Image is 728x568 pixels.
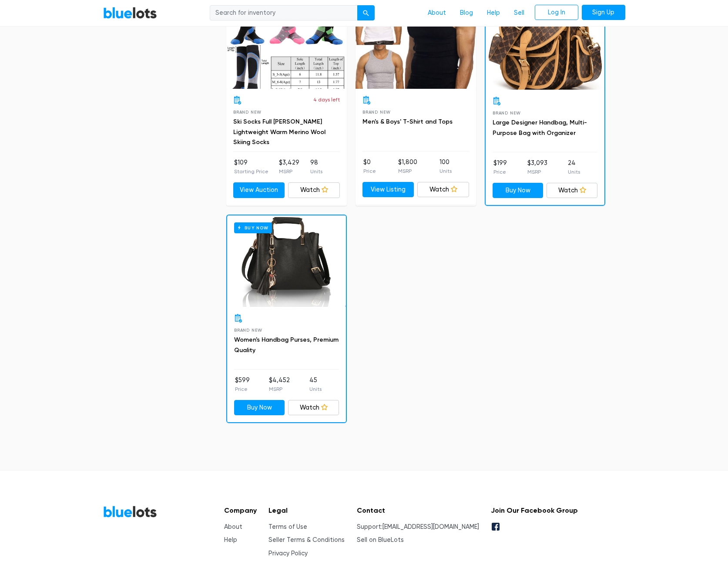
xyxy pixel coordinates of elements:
li: $599 [235,376,250,393]
span: Brand New [233,110,262,114]
input: Search for inventory [210,5,358,21]
a: Help [480,5,507,21]
p: Price [235,385,250,393]
p: Price [493,168,507,176]
a: BlueLots [103,505,157,518]
a: View Listing [362,182,414,198]
li: $0 [363,158,376,175]
a: Help [224,536,237,544]
a: Large Designer Handbag, Multi-Purpose Bag with Organizer [493,119,587,137]
li: 45 [309,376,322,393]
li: 98 [310,158,322,175]
a: Women's Handbag Purses, Premium Quality [234,336,339,354]
a: Seller Terms & Conditions [268,536,345,544]
a: Men's & Boys' T-Shirt and Tops [362,118,453,125]
p: MSRP [527,168,547,176]
a: Sell on BlueLots [357,536,404,544]
a: About [224,523,242,531]
li: $4,452 [269,376,290,393]
span: Brand New [362,110,391,114]
a: Buy Now [234,400,285,416]
a: Blog [453,5,480,21]
a: Buy Now [227,215,346,307]
a: BlueLots [103,7,157,19]
p: Units [310,168,322,175]
h5: Company [224,506,257,514]
li: $109 [234,158,268,175]
span: Brand New [493,111,521,115]
li: Support: [357,522,479,532]
a: Watch [417,182,469,198]
p: Price [363,167,376,175]
a: About [421,5,453,21]
a: Sign Up [582,5,625,20]
a: Terms of Use [268,523,307,531]
h5: Contact [357,506,479,514]
a: Ski Socks Full [PERSON_NAME] Lightweight Warm Merino Wool Skiing Socks [233,118,325,146]
a: [EMAIL_ADDRESS][DOMAIN_NAME] [382,523,479,531]
p: Units [568,168,580,176]
span: Brand New [234,328,262,333]
h5: Join Our Facebook Group [491,506,578,514]
li: 24 [568,158,580,176]
h5: Legal [268,506,345,514]
p: Units [309,385,322,393]
a: Watch [288,400,339,416]
a: Privacy Policy [268,550,308,557]
a: Log In [535,5,578,20]
p: Starting Price [234,168,268,175]
a: Sell [507,5,531,21]
li: $3,429 [279,158,299,175]
li: $1,800 [398,158,417,175]
li: $3,093 [527,158,547,176]
a: Watch [288,182,340,198]
a: Watch [547,183,597,198]
a: View Auction [233,182,285,198]
p: Units [439,167,452,175]
p: MSRP [279,168,299,175]
h6: Buy Now [234,222,272,233]
li: 100 [439,158,452,175]
p: MSRP [398,167,417,175]
p: 4 days left [313,96,340,104]
p: MSRP [269,385,290,393]
a: Buy Now [493,183,543,198]
li: $199 [493,158,507,176]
